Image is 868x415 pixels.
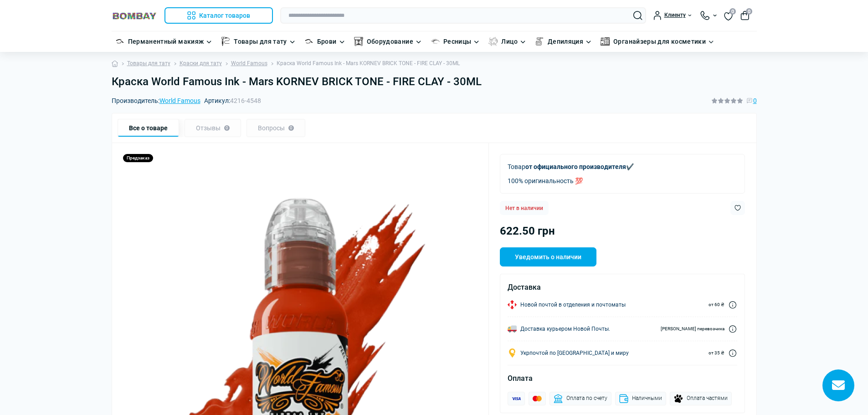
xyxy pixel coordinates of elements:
[500,225,555,237] span: 622.50 грн
[613,36,706,46] a: Органайзеры для косметики
[267,59,460,68] li: Краска World Famous Ink - Mars KORNEV BRICK TONE - FIRE CLAY - 30ML
[115,37,124,46] img: Перманентный макияж
[508,176,634,186] p: 100% оригинальность 💯
[128,36,204,46] a: Перманентный макияж
[234,36,287,46] a: Товары для тату
[520,349,629,358] span: Укрпочтой по [GEOGRAPHIC_DATA] и миру
[304,37,313,46] img: Брови
[566,394,607,403] span: Оплата по счету
[354,37,363,46] img: Оборудование
[112,11,157,20] img: BOMBAY
[221,37,230,46] img: Товары для тату
[112,97,200,104] span: Производитель:
[601,37,610,46] img: Органайзеры для косметики
[180,59,222,68] a: Краски для тату
[204,97,261,104] span: Артикул:
[247,119,305,137] div: Вопросы
[488,37,498,46] img: Лицо
[687,394,728,403] span: Оплата частями
[317,36,337,46] a: Брови
[525,163,626,170] b: от официального производителя
[661,325,724,333] span: [PERSON_NAME] перевозчика
[508,162,634,172] p: Товар ✔️
[554,394,563,403] img: Оплата по счету
[230,97,261,104] span: 4216-4548
[112,75,757,88] h1: Краска World Famous Ink - Mars KORNEV BRICK TONE - FIRE CLAY - 30ML
[633,11,642,20] button: Search
[118,119,179,137] div: Все о товаре
[728,301,737,309] a: Dilivery link
[728,325,737,333] a: Dilivery link
[709,349,724,357] span: от 35 ₴
[548,36,583,46] a: Депиляция
[728,349,737,358] a: Dilivery link
[730,201,745,215] button: Wishlist button
[508,324,517,333] img: Доставка курьером Новой Почты.
[508,373,737,384] div: Оплата
[159,97,200,104] a: World Famous
[619,394,628,403] img: Наличными
[535,37,544,46] img: Депиляция
[740,11,750,20] button: 0
[508,348,517,358] img: Укрпочтой по Украине и миру
[724,11,733,20] a: 0
[508,300,517,309] img: Новой почтой в отделения и почтоматы
[112,52,757,75] nav: breadcrumb
[123,154,153,162] div: Предзаказ
[443,36,472,46] a: Ресницы
[520,325,610,333] span: Доставка курьером Новой Почты.
[520,301,626,309] span: Новой почтой в отделения и почтоматы
[164,7,273,24] button: Каталог товаров
[500,201,549,215] div: Нет в наличии
[508,282,737,293] div: Доставка
[709,301,724,308] span: от 60 ₴
[185,119,241,137] div: Отзывы
[501,36,517,46] a: Лицо
[367,36,413,46] a: Оборудование
[127,59,170,68] a: Товары для тату
[632,394,662,403] span: Наличными
[431,37,440,46] img: Ресницы
[729,8,736,15] span: 0
[753,96,757,106] span: 0
[746,8,752,15] span: 0
[500,247,596,266] button: Уведомить о наличии
[674,394,683,403] img: Оплата частями
[231,59,267,68] a: World Famous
